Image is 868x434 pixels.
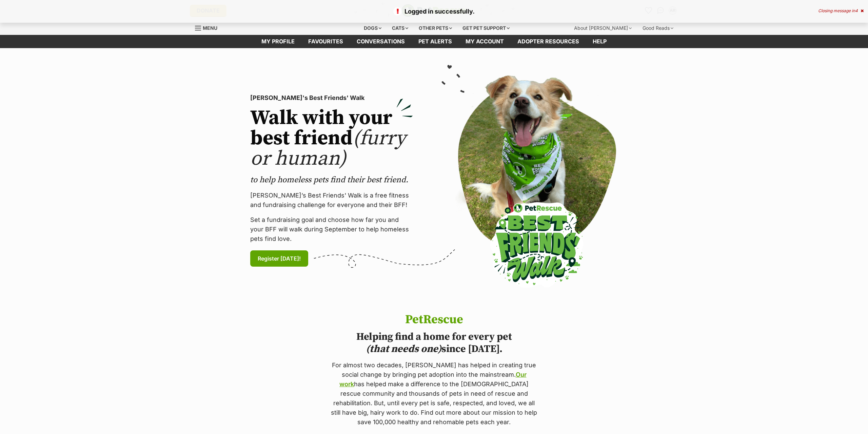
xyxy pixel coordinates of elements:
[366,343,441,355] i: (that needs one)
[250,126,406,171] span: (furry or human)
[330,331,538,355] h2: Helping find a home for every pet since [DATE].
[350,35,412,48] a: conversations
[203,25,217,31] span: Menu
[250,215,413,244] p: Set a fundraising goal and choose how far you and your BFF will walk during September to help hom...
[250,93,413,103] p: [PERSON_NAME]'s Best Friends' Walk
[330,313,538,327] h1: PetRescue
[638,21,678,35] div: Good Reads
[387,21,413,35] div: Cats
[511,35,586,48] a: Adopter resources
[569,21,636,35] div: About [PERSON_NAME]
[250,191,413,210] p: [PERSON_NAME]’s Best Friends' Walk is a free fitness and fundraising challenge for everyone and t...
[250,108,413,169] h2: Walk with your best friend
[359,21,386,35] div: Dogs
[250,174,413,185] p: to help homeless pets find their best friend.
[255,35,301,48] a: My profile
[458,21,514,35] div: Get pet support
[258,254,301,263] span: Register [DATE]!
[586,35,613,48] a: Help
[301,35,350,48] a: Favourites
[414,21,457,35] div: Other pets
[330,360,538,427] p: For almost two decades, [PERSON_NAME] has helped in creating true social change by bringing pet a...
[412,35,459,48] a: Pet alerts
[459,35,511,48] a: My account
[250,250,308,267] a: Register [DATE]!
[195,21,222,34] a: Menu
